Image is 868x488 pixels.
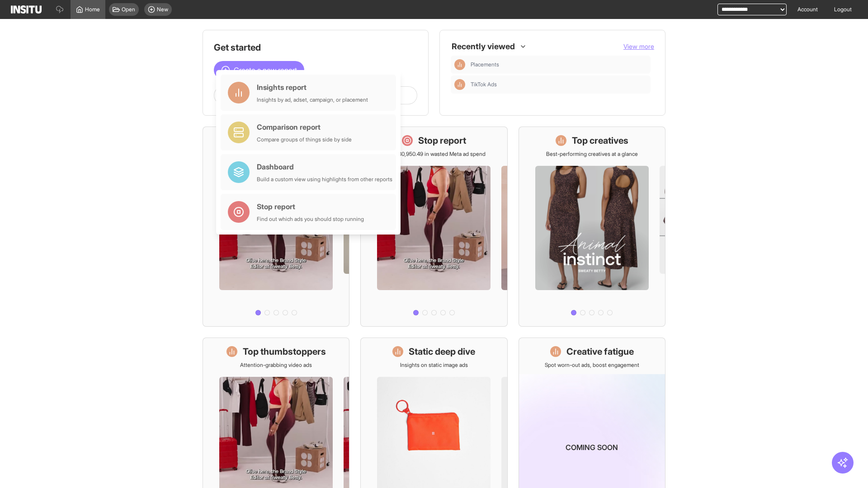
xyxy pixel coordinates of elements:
[11,5,42,14] img: Logo
[257,136,352,143] div: Compare groups of things side by side
[122,6,135,13] span: Open
[623,42,654,51] button: View more
[214,61,304,79] button: Create a new report
[257,96,368,103] div: Insights by ad, adset, campaign, or placement
[454,59,465,70] div: Insights
[257,122,352,132] div: Comparison report
[409,345,475,358] h1: Static deep dive
[214,41,417,54] h1: Get started
[234,65,297,75] span: Create a new report
[519,127,665,327] a: Top creativesBest-performing creatives at a glance
[157,6,168,13] span: New
[257,161,392,172] div: Dashboard
[471,81,647,88] span: TikTok Ads
[257,201,364,212] div: Stop report
[400,361,468,369] p: Insights on static image ads
[360,127,507,327] a: Stop reportSave £30,950.49 in wasted Meta ad spend
[471,61,647,68] span: Placements
[382,150,486,158] p: Save £30,950.49 in wasted Meta ad spend
[257,176,392,183] div: Build a custom view using highlights from other reports
[257,216,364,223] div: Find out which ads you should stop running
[546,150,638,158] p: Best-performing creatives at a glance
[623,42,654,50] span: View more
[471,81,497,88] span: TikTok Ads
[240,361,312,369] p: Attention-grabbing video ads
[243,345,326,358] h1: Top thumbstoppers
[257,82,368,93] div: Insights report
[85,6,100,13] span: Home
[454,79,465,90] div: Insights
[203,127,349,327] a: What's live nowSee all active ads instantly
[572,134,628,147] h1: Top creatives
[418,134,466,147] h1: Stop report
[471,61,499,68] span: Placements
